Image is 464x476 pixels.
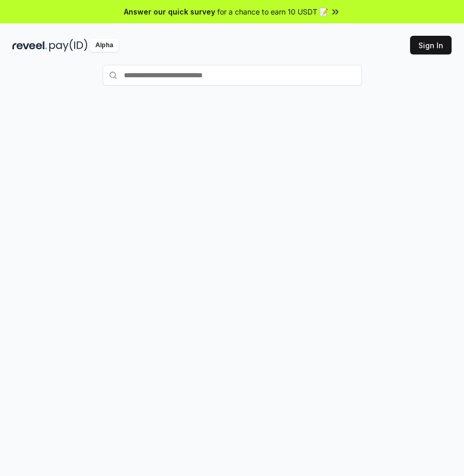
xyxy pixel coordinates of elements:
[49,39,88,52] img: pay_id
[124,6,215,17] span: Answer our quick survey
[12,39,47,52] img: reveel_dark
[217,6,328,17] span: for a chance to earn 10 USDT 📝
[410,36,452,54] button: Sign In
[90,39,119,52] div: Alpha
